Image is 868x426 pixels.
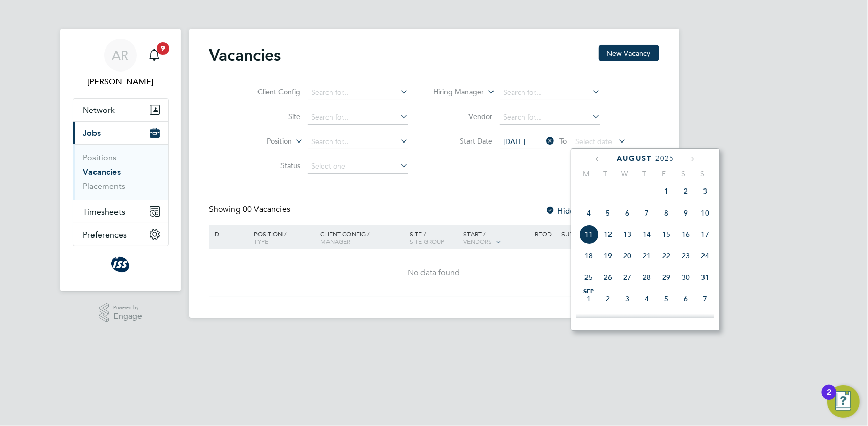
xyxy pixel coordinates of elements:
span: 30 [676,268,695,287]
span: 12 [598,225,618,244]
span: 15 [656,225,676,244]
span: To [556,134,570,148]
span: 14 [695,311,715,330]
span: 25 [579,268,598,287]
span: 27 [618,268,637,287]
span: Anthony Robinson [73,76,169,88]
span: 1 [656,181,676,201]
input: Search for... [308,86,408,100]
span: Network [83,105,115,115]
span: 6 [618,203,637,223]
span: 2 [598,289,618,309]
span: 1 [579,289,598,309]
div: Client Config / [318,225,407,250]
span: 29 [656,268,676,287]
span: 16 [676,225,695,244]
span: 2025 [655,154,674,163]
input: Select one [308,159,408,174]
div: 2 [827,392,831,406]
span: 00 Vacancies [243,204,291,215]
span: Timesheets [83,207,126,217]
span: 8 [579,311,598,330]
a: Go to home page [73,256,169,273]
span: 24 [695,246,715,266]
span: Sep [579,289,598,294]
span: S [673,169,693,178]
span: 9 [157,42,169,55]
span: W [615,169,635,178]
button: New Vacancy [599,45,659,61]
a: Vacancies [83,167,121,177]
span: 10 [695,203,715,223]
span: 28 [637,268,656,287]
span: 10 [618,311,637,330]
label: Hide Closed Vacancies [546,206,637,216]
img: issfs-logo-retina.png [111,256,130,273]
button: Network [73,99,168,121]
span: [DATE] [503,137,525,146]
label: Vendor [434,112,492,121]
div: ID [211,225,247,243]
span: F [654,169,673,178]
span: 19 [598,246,618,266]
input: Search for... [308,110,408,125]
input: Search for... [308,135,408,149]
span: 13 [618,225,637,244]
span: 14 [637,225,656,244]
span: T [635,169,654,178]
label: Position [233,136,292,147]
div: Sub [559,225,585,243]
label: Status [242,161,300,170]
span: Type [254,237,268,245]
a: Placements [83,181,126,191]
label: Client Config [242,87,300,97]
a: AR[PERSON_NAME] [73,39,169,88]
div: Position / [246,225,318,250]
button: Preferences [73,223,168,246]
nav: Main navigation [60,29,181,291]
span: 4 [637,289,656,309]
span: 13 [676,311,695,330]
span: 11 [579,225,598,244]
span: Manager [320,237,350,245]
span: 7 [695,289,715,309]
span: Site Group [410,237,444,245]
span: Engage [113,312,142,321]
span: Select date [575,137,612,146]
a: Positions [83,153,117,162]
span: 26 [598,268,618,287]
span: 8 [656,203,676,223]
span: 5 [598,203,618,223]
span: 7 [637,203,656,223]
span: 18 [579,246,598,266]
span: 6 [676,289,695,309]
div: No data found [211,268,658,278]
span: 22 [656,246,676,266]
span: August [617,154,652,163]
span: 3 [618,289,637,309]
div: Jobs [73,144,168,200]
span: 5 [656,289,676,309]
span: T [596,169,615,178]
input: Search for... [500,110,600,125]
span: 9 [676,203,695,223]
div: Reqd [532,225,559,243]
label: Hiring Manager [425,87,484,98]
label: Site [242,112,300,121]
span: Vendors [463,237,492,245]
input: Search for... [500,86,600,100]
h2: Vacancies [209,45,281,65]
span: 2 [676,181,695,201]
span: Powered by [113,303,142,312]
span: AR [112,49,129,62]
button: Timesheets [73,200,168,223]
span: 9 [598,311,618,330]
button: Jobs [73,122,168,144]
span: 23 [676,246,695,266]
span: 21 [637,246,656,266]
button: Open Resource Center, 2 new notifications [827,385,860,418]
span: Preferences [83,230,127,240]
span: 17 [695,225,715,244]
div: Site / [407,225,461,250]
span: 12 [656,311,676,330]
